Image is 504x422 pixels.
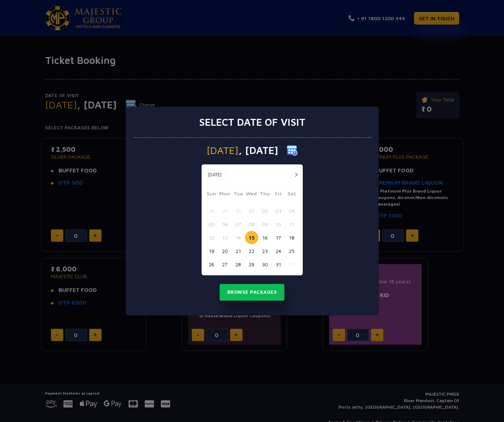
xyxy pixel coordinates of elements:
[199,116,305,128] h3: Select date of visit
[232,190,245,200] span: Tue
[272,231,285,244] button: 17
[205,190,218,200] span: Sun
[272,204,285,218] button: 03
[218,218,232,231] button: 06
[285,204,298,218] button: 04
[245,231,258,244] button: 15
[232,231,245,244] button: 14
[285,244,298,258] button: 25
[272,244,285,258] button: 24
[218,190,232,200] span: Mon
[218,244,232,258] button: 20
[258,231,272,244] button: 16
[285,218,298,231] button: 11
[232,258,245,271] button: 28
[272,258,285,271] button: 31
[245,258,258,271] button: 29
[272,218,285,231] button: 10
[232,218,245,231] button: 07
[287,145,298,156] img: calender icon
[238,145,278,155] span: , [DATE]
[285,231,298,244] button: 18
[205,231,218,244] button: 12
[232,244,245,258] button: 21
[258,218,272,231] button: 09
[205,258,218,271] button: 26
[245,244,258,258] button: 22
[285,258,298,271] button: 01
[203,169,225,180] button: [DATE]
[245,218,258,231] button: 08
[220,284,285,301] button: Browse Packages
[258,244,272,258] button: 23
[258,190,272,200] span: Thu
[285,190,298,200] span: Sat
[218,204,232,218] button: 29
[258,258,272,271] button: 30
[207,145,238,155] span: [DATE]
[245,204,258,218] button: 01
[232,204,245,218] button: 30
[218,231,232,244] button: 13
[258,204,272,218] button: 02
[205,244,218,258] button: 19
[272,190,285,200] span: Fri
[245,190,258,200] span: Wed
[205,218,218,231] button: 05
[205,204,218,218] button: 28
[218,258,232,271] button: 27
